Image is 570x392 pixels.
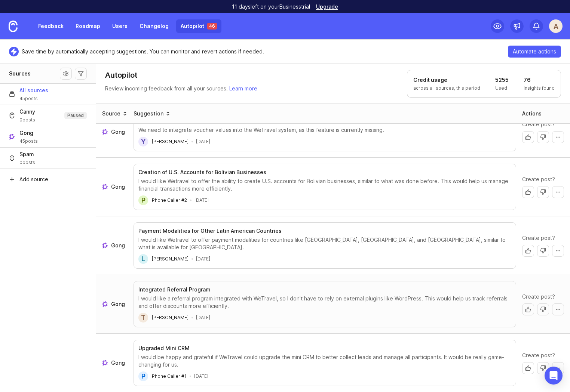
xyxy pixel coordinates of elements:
[134,340,516,386] button: Upgraded Mini CRMI would be happy and grateful if WeTravel could upgrade the mini CRM to better c...
[102,184,108,190] img: gong
[19,138,38,144] span: 45 posts
[138,313,148,322] div: T
[138,295,511,310] div: I would like a referral program integrated with WeTravel, so I don't have to rely on external plu...
[138,286,211,293] h3: Integrated Referral Program
[545,367,563,385] div: Open Intercom Messenger
[138,169,266,176] h3: Creation of U.S. Accounts for Bolivian Businesses
[495,76,509,84] h1: 5255
[19,151,35,158] span: Spam
[22,48,264,55] p: Save time by automatically accepting suggestions. You can monitor and revert actions if needed.
[111,183,125,191] span: Gong
[522,121,555,128] span: Create post?
[413,85,480,91] p: across all sources, this period
[9,134,15,140] img: Gong
[152,139,189,144] span: [PERSON_NAME]
[134,164,516,210] button: Creation of U.S. Accounts for Bolivian BusinessesI would like Wetravel to offer the ability to cr...
[102,301,108,307] img: gong
[194,373,208,379] time: [DATE]
[102,110,120,117] div: Source
[19,160,35,166] span: 0 posts
[176,19,221,33] a: Autopilot 46
[316,4,338,9] a: Upgrade
[138,313,189,322] a: T[PERSON_NAME]
[152,315,189,320] span: [PERSON_NAME]
[111,242,125,249] span: Gong
[135,19,173,33] a: Changelog
[537,186,549,198] button: Dismiss with no action
[19,108,35,115] span: Canny
[524,85,555,91] p: Insights found
[138,354,511,368] div: I would be happy and grateful if WeTravel could upgrade the mini CRM to better collect leads and ...
[102,242,128,249] a: See more about where this Gong post draft came from
[152,197,187,203] span: Phone Caller #2
[522,293,555,300] span: Create post?
[19,96,48,102] span: 45 posts
[522,352,555,359] span: Create post?
[522,110,542,117] div: Actions
[522,234,555,242] span: Create post?
[138,371,187,381] a: PPhone Caller #1
[552,362,564,374] button: More actions
[138,178,511,192] div: I would like Wetravel to offer the ability to create U.S. accounts for Bolivian businesses, simil...
[138,126,511,134] div: We need to integrate voucher values into the WeTravel system, as this feature is currently missing.
[102,128,128,136] a: See more about where this Gong post draft came from
[138,227,282,235] h3: Payment Modalities for Other Latin American Countries
[102,183,128,191] a: See more about where this Gong post draft came from
[552,131,564,143] button: More actions
[552,245,564,257] button: More actions
[537,362,549,374] button: Dismiss with no action
[19,129,38,137] span: Gong
[232,3,310,10] p: 11 days left on your Business trial
[524,76,555,84] h1: 76
[134,112,516,151] button: Integration of Voucher ValuesWe need to integrate voucher values into the WeTravel system, as thi...
[229,85,257,92] a: Learn more
[134,110,163,117] div: Suggestion
[138,236,511,251] div: I would like Wetravel to offer payment modalities for countries like [GEOGRAPHIC_DATA], [GEOGRAPH...
[105,70,137,80] h1: Autopilot
[549,19,563,33] button: A
[537,245,549,257] button: Dismiss with no action
[19,87,48,94] span: All sources
[413,76,480,84] h1: Credit usage
[138,195,187,205] a: PPhone Caller #2
[138,254,148,264] div: L
[513,48,556,55] span: Automate actions
[9,21,18,32] img: Canny Home
[102,359,128,367] a: See more about where this Gong post draft came from
[194,197,209,203] time: [DATE]
[209,23,215,29] p: 46
[138,195,148,205] div: P
[102,300,128,308] a: See more about where this Gong post draft came from
[138,371,148,381] div: P
[196,256,210,262] time: [DATE]
[522,303,534,315] button: Create post
[138,254,189,264] a: L[PERSON_NAME]
[537,131,549,143] button: Dismiss with no action
[34,19,68,33] a: Feedback
[60,68,72,80] button: Source settings
[102,243,108,249] img: gong
[196,315,210,321] time: [DATE]
[19,117,35,123] span: 0 posts
[552,186,564,198] button: More actions
[138,137,189,146] a: Y[PERSON_NAME]
[102,360,108,366] img: gong
[152,256,189,262] span: [PERSON_NAME]
[508,46,561,58] button: Automate actions
[522,186,534,198] button: Create post
[75,68,87,80] button: Autopilot filters
[134,222,516,269] button: Payment Modalities for Other Latin American CountriesI would like Wetravel to offer payment modal...
[111,128,125,136] span: Gong
[152,373,187,379] span: Phone Caller #1
[522,362,534,374] button: Create post
[134,281,516,327] button: Integrated Referral ProgramI would like a referral program integrated with WeTravel, so I don't h...
[108,19,132,33] a: Users
[9,70,31,77] h1: Sources
[522,176,555,183] span: Create post?
[111,359,125,367] span: Gong
[522,245,534,257] button: Create post
[111,300,125,308] span: Gong
[138,345,190,352] h3: Upgraded Mini CRM
[138,137,148,146] div: Y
